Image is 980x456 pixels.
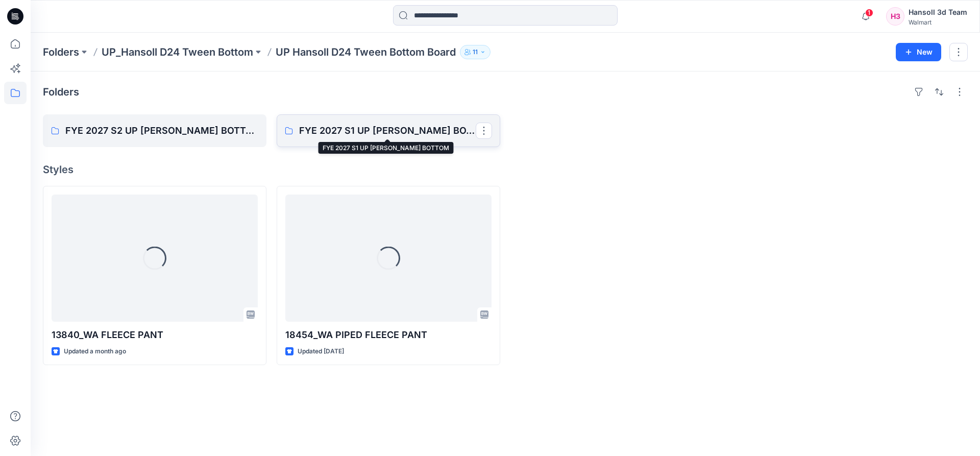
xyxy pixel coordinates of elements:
[460,45,491,59] button: 11
[299,124,476,138] p: FYE 2027 S1 UP [PERSON_NAME] BOTTOM
[886,7,904,26] div: H3
[43,45,79,59] a: Folders
[285,328,492,342] p: 18454_WA PIPED FLEECE PANT
[909,18,967,26] div: Walmart
[65,124,258,138] p: FYE 2027 S2 UP [PERSON_NAME] BOTTOM
[276,45,456,59] p: UP Hansoll D24 Tween Bottom Board
[64,346,126,357] p: Updated a month ago
[52,328,258,342] p: 13840_WA FLEECE PANT
[896,43,941,61] button: New
[298,346,344,357] p: Updated [DATE]
[43,114,266,147] a: FYE 2027 S2 UP [PERSON_NAME] BOTTOM
[865,9,873,17] span: 1
[102,45,253,59] a: UP_Hansoll D24 Tween Bottom
[43,86,79,98] h4: Folders
[909,6,967,18] div: Hansoll 3d Team
[43,163,968,176] h4: Styles
[277,114,500,147] a: FYE 2027 S1 UP [PERSON_NAME] BOTTOM
[473,46,478,58] p: 11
